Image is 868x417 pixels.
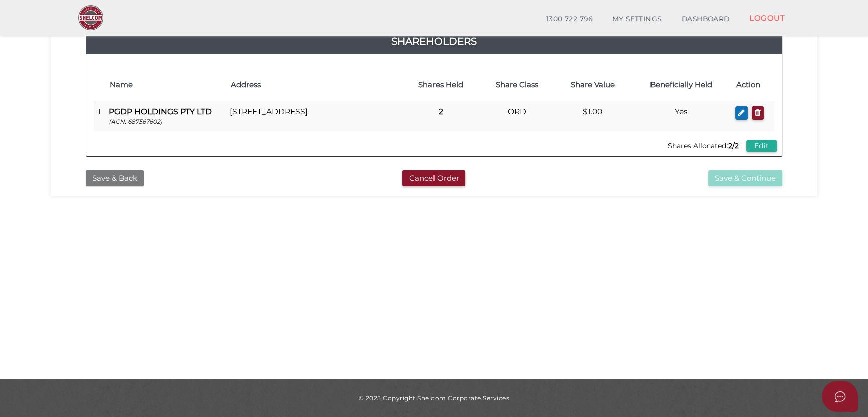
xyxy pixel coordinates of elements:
[58,394,810,402] div: © 2025 Copyright Shelcom Corporate Services
[109,117,222,126] p: (ACN: 687567602)
[708,170,782,187] button: Save & Continue
[86,33,782,49] a: Shareholders
[484,81,550,89] h4: Share Class
[739,8,795,28] a: LOGOUT
[110,81,221,89] h4: Name
[439,107,443,116] b: 2
[226,101,402,131] td: [STREET_ADDRESS]
[479,101,555,131] td: ORD
[746,140,777,152] button: Edit
[555,101,631,131] td: $1.00
[636,81,726,89] h4: Beneficially Held
[665,139,741,153] span: Shares Allocated:
[631,101,731,131] td: Yes
[560,81,626,89] h4: Share Value
[402,170,465,187] button: Cancel Order
[407,81,474,89] h4: Shares Held
[822,381,858,412] button: Open asap
[94,101,105,131] td: 1
[86,170,144,187] button: Save & Back
[736,81,769,89] h4: Action
[231,81,397,89] h4: Address
[536,9,602,29] a: 1300 722 796
[728,141,739,150] b: 2/2
[672,9,740,29] a: DASHBOARD
[109,107,212,116] b: PGDP HOLDINGS PTY LTD
[602,9,672,29] a: MY SETTINGS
